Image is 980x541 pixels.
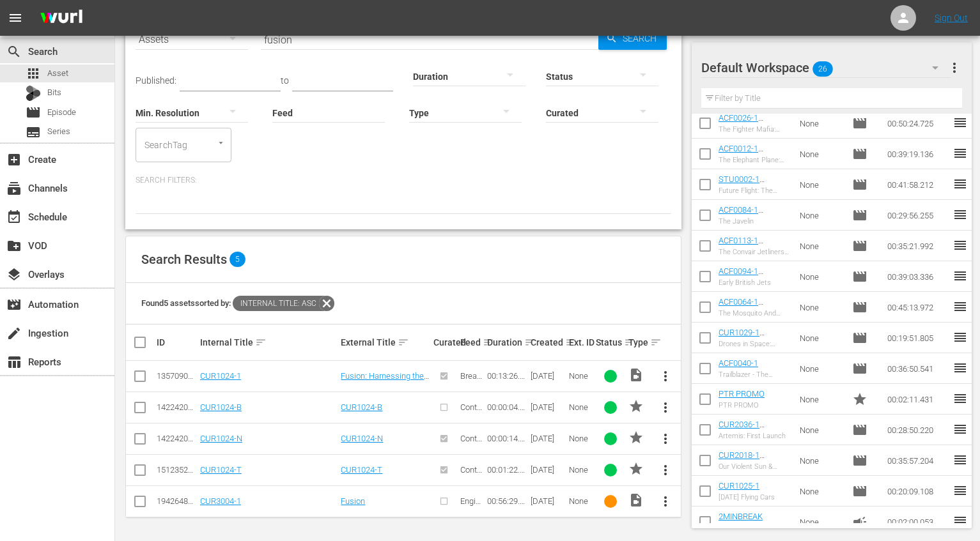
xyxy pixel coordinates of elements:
[157,434,196,443] div: 142242041
[719,187,789,195] div: Future Flight: The Future of Air Mobility
[200,434,242,443] a: CUR1024-N
[795,415,847,445] td: None
[487,335,527,350] div: Duration
[531,496,564,506] div: [DATE]
[658,431,673,446] span: more_vert
[953,514,968,529] span: reorder
[719,358,758,368] a: ACF0040-1
[650,392,681,423] button: more_vert
[341,434,383,443] a: CUR1024-N
[650,455,681,485] button: more_vert
[200,335,338,350] div: Internal Title
[953,483,968,498] span: reorder
[953,176,968,192] span: reorder
[852,300,867,315] span: Episode
[795,231,847,261] td: None
[953,207,968,222] span: reorder
[460,465,482,484] span: Content
[157,496,196,506] div: 194264884
[618,27,667,50] span: Search
[953,238,968,253] span: reorder
[569,337,592,347] div: Ext. ID
[531,434,564,443] div: [DATE]
[719,266,763,295] a: ACF0094-1 (ACF0094-1 (VARIANT))
[882,476,953,507] td: 00:20:09.108
[953,422,968,437] span: reorder
[882,292,953,323] td: 00:45:13.972
[460,335,483,350] div: Feed
[157,371,196,381] div: 135709088
[650,423,681,454] button: more_vert
[624,337,635,348] span: sort
[569,465,592,475] div: None
[719,493,775,501] div: [DATE] Flying Cars
[531,465,564,475] div: [DATE]
[460,402,482,422] span: Content
[47,106,76,119] span: Episode
[953,146,968,161] span: reorder
[852,392,867,407] span: Promo
[882,200,953,231] td: 00:29:56.255
[719,125,789,133] div: The Fighter Mafia: Part 1
[719,309,789,317] div: The Mosquito And The Eagle Owl
[255,337,267,348] span: sort
[598,27,667,50] button: Search
[882,231,953,261] td: 00:35:21.992
[569,496,592,506] div: None
[569,434,592,443] div: None
[719,144,763,172] a: ACF0012-1 (ACF0012-1 (VARIANT))
[26,86,41,101] div: Bits
[26,125,41,140] span: Series
[460,434,482,453] span: Content
[795,476,847,507] td: None
[8,10,23,26] span: menu
[460,371,483,400] span: Breakthrough
[6,297,22,312] span: Automation
[229,252,245,267] span: 5
[460,496,483,535] span: Engineering the Future
[47,125,70,138] span: Series
[852,514,867,530] span: Ad
[882,507,953,537] td: 00:02:00.053
[719,450,778,489] a: CUR2018-1 (CUR2018-1 (VARIANT Re-Air [DATE]))
[483,337,494,348] span: sort
[341,402,382,412] a: CUR1024-B
[719,462,789,471] div: Our Violent Sun & Secrets of the Cosmos
[852,116,867,131] span: Episode
[852,330,867,346] span: Episode
[719,481,759,491] a: CUR1025-1
[882,415,953,445] td: 00:28:50.220
[953,330,968,345] span: reorder
[6,210,22,225] span: Schedule
[795,292,847,323] td: None
[719,156,789,164] div: The Elephant Plane: Part Two
[565,337,577,348] span: sort
[650,361,681,392] button: more_vert
[487,496,527,506] div: 00:56:29.680
[852,146,867,162] span: Episode
[719,340,789,348] div: Drones in Space: Mars to [GEOGRAPHIC_DATA]
[596,335,625,350] div: Status
[947,52,962,83] button: more_vert
[953,299,968,314] span: reorder
[136,22,248,57] div: Assets
[719,236,763,264] a: ACF0113-1 (ACF0113-1 (VARIANT))
[6,354,22,370] span: Reports
[953,452,968,468] span: reorder
[281,75,289,86] span: to
[795,445,847,476] td: None
[852,453,867,468] span: Episode
[524,337,536,348] span: sort
[953,360,968,376] span: reorder
[658,462,673,478] span: more_vert
[719,370,789,379] div: Trailblazer - The Rocket Plane Story: Part 2
[569,371,592,381] div: None
[882,108,953,139] td: 00:50:24.725
[341,335,429,350] div: External Title
[953,391,968,406] span: reorder
[882,139,953,169] td: 00:39:19.136
[795,384,847,415] td: None
[795,200,847,231] td: None
[628,461,644,476] span: PROMO
[6,44,22,59] span: Search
